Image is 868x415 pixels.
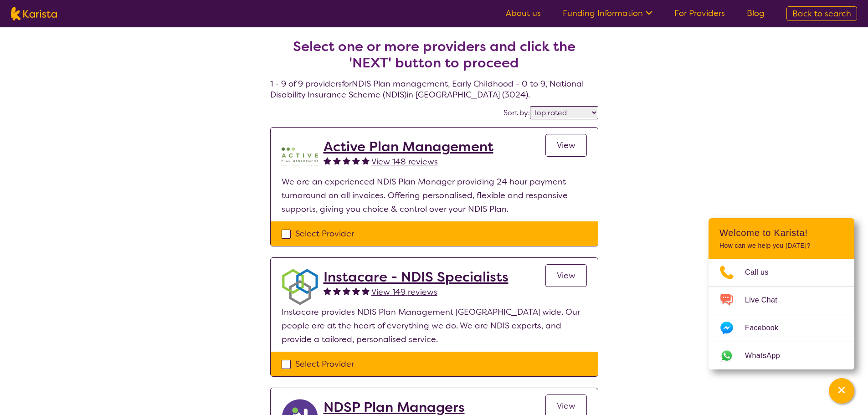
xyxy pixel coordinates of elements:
a: About us [506,8,541,19]
p: How can we help you [DATE]? [719,242,843,250]
img: fullstar [352,287,360,295]
img: fullstar [352,157,360,164]
a: View [545,264,587,287]
a: Funding Information [563,8,652,19]
a: Web link opens in a new tab. [709,342,854,369]
p: We are an experienced NDIS Plan Manager providing 24 hour payment turnaround on all invoices. Off... [282,175,587,216]
span: Call us [745,266,780,279]
a: View [545,134,587,157]
img: fullstar [343,157,350,164]
a: View 148 reviews [371,155,438,169]
span: Facebook [745,321,789,335]
span: View 149 reviews [371,287,437,297]
span: View [557,140,575,151]
img: pypzb5qm7jexfhutod0x.png [282,138,318,175]
img: fullstar [343,287,350,295]
a: View 149 reviews [371,285,437,299]
a: Active Plan Management [324,138,493,155]
span: View 148 reviews [371,156,438,167]
h2: Select one or more providers and click the 'NEXT' button to proceed [281,38,587,71]
img: fullstar [362,287,370,295]
p: Instacare provides NDIS Plan Management [GEOGRAPHIC_DATA] wide. Our people are at the heart of ev... [282,305,587,346]
span: Live Chat [745,293,788,307]
span: View [557,270,575,281]
span: Back to search [792,8,851,19]
img: fullstar [333,157,341,164]
img: obkhna0zu27zdd4ubuus.png [282,269,318,305]
ul: Choose channel [709,259,854,369]
span: View [557,400,575,411]
a: Blog [747,8,765,19]
span: WhatsApp [745,349,791,363]
img: fullstar [324,157,331,164]
a: For Providers [674,8,725,19]
img: Karista logo [11,7,57,20]
a: Back to search [786,6,857,21]
h2: Welcome to Karista! [719,227,843,238]
h4: 1 - 9 of 9 providers for NDIS Plan management , Early Childhood - 0 to 9 , National Disability In... [270,16,598,100]
a: Instacare - NDIS Specialists [324,269,508,285]
img: fullstar [333,287,341,295]
label: Sort by: [503,108,530,118]
img: fullstar [324,287,331,295]
div: Channel Menu [709,218,854,369]
img: fullstar [362,157,370,164]
button: Channel Menu [829,378,854,404]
